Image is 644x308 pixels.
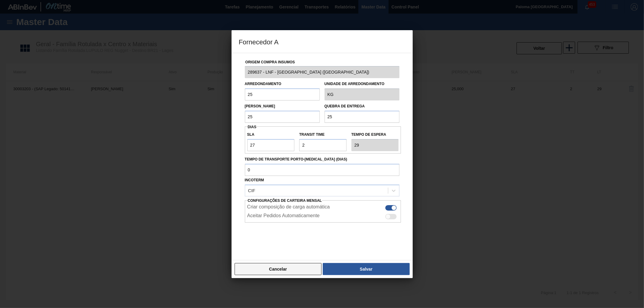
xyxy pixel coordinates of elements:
[232,30,413,53] h3: Fornecedor A
[299,130,347,139] label: Transit Time
[235,263,322,275] button: Cancelar
[248,125,257,129] span: Dias
[245,178,264,182] label: Incoterm
[245,104,275,108] label: [PERSON_NAME]
[248,198,322,203] span: Configurações de Carteira Mensal
[325,80,399,88] label: Unidade de arredondamento
[351,130,399,139] label: Tempo de espera
[245,203,401,211] div: Essa configuração habilita a criação automática de composição de carga do lado do fornecedor caso...
[245,211,401,220] div: Essa configuração habilita aceite automático do pedido do lado do fornecedor
[245,60,295,64] label: Origem Compra Insumos
[247,130,295,139] label: SLA
[325,104,365,108] label: Quebra de entrega
[248,188,255,193] div: CIF
[323,263,409,275] button: Salvar
[247,213,320,220] label: Aceitar Pedidos Automaticamente
[247,204,330,211] label: Criar composição de carga automática
[245,82,281,86] label: Arredondamento
[245,155,399,164] label: Tempo de Transporte Porto-[MEDICAL_DATA] (dias)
